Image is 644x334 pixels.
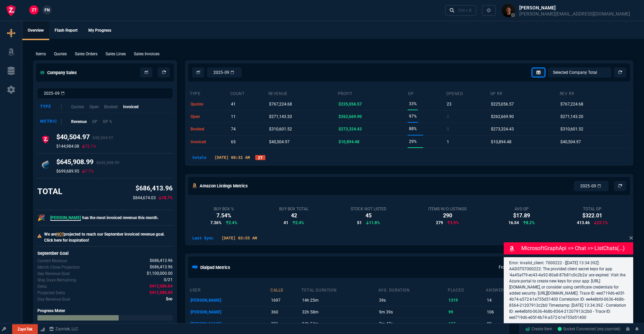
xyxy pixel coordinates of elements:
[351,206,386,212] div: Stock Not Listed
[271,296,300,305] p: 1697
[491,112,514,121] p: $262,669.90
[448,296,485,305] p: 1319
[37,277,76,283] p: Out of 21 ship days in Sep - there are 0 remaining.
[279,206,309,212] div: Buy Box Total
[83,21,117,40] a: My Progress
[271,307,300,317] p: 360
[44,231,173,243] p: We are projected to reach our September invoiced revenue goal. Click here for inspiration!
[37,296,70,302] p: Delta divided by the remaining ship days.
[219,235,260,241] p: [DATE] 03:55 AM
[40,104,62,110] div: Type
[144,257,173,264] p: spec.value
[189,235,216,241] p: Last Sync
[37,186,62,196] h3: TOTAL
[302,319,377,329] p: 24h 54m
[47,326,80,332] a: msbcCompanyName
[231,124,236,134] p: 74
[268,88,338,98] th: revenue
[164,277,173,283] span: Out of 21 ship days in Sep - there are 0 remaining.
[231,137,236,147] p: 65
[37,308,173,314] p: Progress Meter
[436,220,443,226] span: 279
[339,124,362,134] p: $273,324.43
[558,327,620,331] span: Socket Connected (erp-zayntek)
[189,135,230,148] td: invoiced
[141,270,173,277] p: spec.value
[458,8,472,13] div: Ctrl + K
[447,124,449,134] p: 0
[37,290,65,296] p: The difference between the current month's Revenue goal and projected month-end.
[339,99,362,109] p: $225,056.57
[490,88,559,98] th: GP RR
[191,296,269,305] p: [PERSON_NAME]
[189,98,230,110] td: quotes
[271,319,300,329] p: 301
[158,277,173,283] p: spec.value
[189,88,230,98] th: type
[577,206,608,212] div: Total GP
[56,144,79,149] p: $144,984.08
[143,290,173,296] p: spec.value
[200,183,248,189] h5: Amazon Listings Metrics
[56,133,113,144] h4: $40,504.97
[189,285,270,294] th: user
[447,220,459,226] p: 3.9%
[269,99,292,109] p: $767,224.68
[134,51,159,57] p: Sales Invoices
[150,264,173,270] span: Uses current month's data to project the month's close.
[210,212,237,220] div: 7.54%
[379,296,446,305] p: 39s
[92,135,113,140] span: $40,504.97
[560,137,581,147] p: $40,504.97
[491,137,511,147] p: $10,894.48
[106,51,126,57] p: Sales Lines
[408,88,446,98] th: GP
[558,326,620,332] a: WDDuRcwUYie1NvHZAAAb
[103,119,112,125] p: GP %
[56,169,79,174] p: $699,689.95
[409,112,417,121] p: 97%
[351,212,386,220] div: 45
[191,319,269,329] p: [PERSON_NAME]
[71,104,84,110] p: Quotes
[133,195,156,201] p: $844,674.03
[338,88,408,98] th: Profit
[508,206,535,212] div: Avg GP
[231,112,236,121] p: 11
[499,264,521,270] p: From:
[487,307,537,317] p: 106
[144,264,173,270] p: spec.value
[366,220,380,226] p: 11.8%
[269,124,292,134] p: $310,601.52
[446,88,490,98] th: opened
[269,112,292,121] p: $271,143.20
[96,160,119,165] span: $645,908.99
[577,212,608,220] div: $322.01
[191,307,269,317] p: [PERSON_NAME]
[409,137,417,146] p: 29%
[210,220,222,226] span: 7.36%
[231,99,236,109] p: 41
[379,319,446,329] p: 7m 47s
[269,137,290,147] p: $40,504.97
[270,285,301,294] th: calls
[284,220,288,226] span: 41
[226,220,237,226] p: 2.4%
[447,285,486,294] th: placed
[357,220,362,226] span: 51
[292,220,304,226] p: 2.4%
[45,7,50,13] span: FN
[56,232,64,237] span: NOT
[75,51,97,57] p: Sales Orders
[210,206,237,212] div: Buy Box %
[149,290,173,296] span: The difference between the current month's Revenue goal and projected month-end.
[149,283,173,290] span: The difference between the current month's Revenue and the goal.
[560,99,583,109] p: $767,224.68
[158,195,173,201] p: 18.7%
[189,123,230,135] td: booked
[37,283,47,290] p: The difference between the current month's Revenue and the goal.
[428,212,467,220] div: 290
[486,285,538,294] th: answered
[56,158,119,169] h4: $645,908.99
[560,124,583,134] p: $310,601.52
